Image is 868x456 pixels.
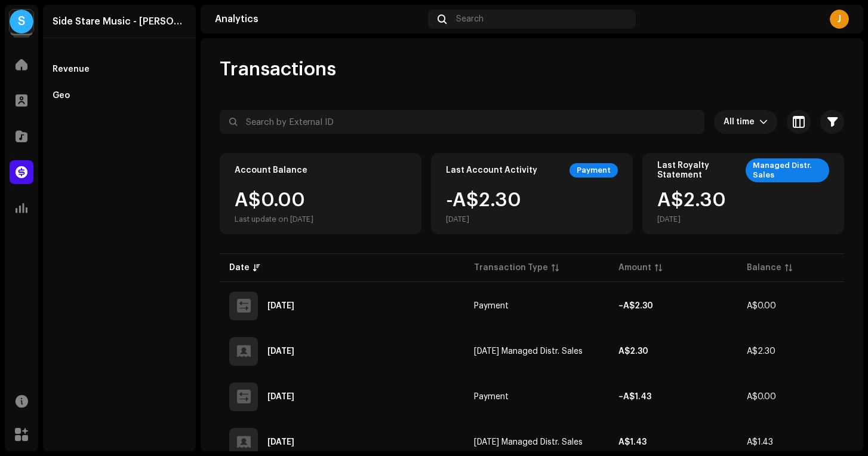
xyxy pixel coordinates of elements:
div: J [830,10,849,29]
div: Date [229,262,250,274]
span: Search [456,14,484,24]
div: Account Balance [235,166,307,175]
div: Amount [618,262,651,274]
div: Last Account Activity [446,166,537,175]
span: Jul 2025 Managed Distr. Sales [474,347,583,356]
span: A$0.00 [747,393,776,401]
input: Search by External ID [220,110,704,134]
re-m-nav-item: Geo [48,84,191,108]
strong: –A$2.30 [618,302,653,310]
div: S [10,10,33,33]
div: Payment [570,163,618,177]
div: [DATE] [657,215,726,224]
div: Last update on [DATE] [235,215,313,224]
div: Aug 11, 2025 [267,438,294,446]
span: A$2.30 [747,347,775,356]
div: Last Royalty Statement [657,161,741,180]
div: Balance [747,262,781,274]
span: All time [724,110,759,134]
div: Sep 18, 2025 [267,347,294,356]
strong: A$1.43 [618,438,647,446]
span: Payment [474,393,509,401]
span: A$1.43 [747,438,773,446]
div: Transaction Type [474,262,548,274]
strong: –A$1.43 [618,393,651,401]
div: dropdown trigger [759,110,768,134]
div: Aug 12, 2025 [267,393,294,401]
div: Revenue [53,65,90,74]
div: [DATE] [446,215,521,224]
div: Managed Distr. Sales [746,158,829,182]
div: Analytics [215,14,423,24]
span: Transactions [220,57,336,81]
re-m-nav-item: Revenue [48,57,191,81]
div: Sep 19, 2025 [267,302,294,310]
span: A$0.00 [747,302,776,310]
span: Payment [474,302,509,310]
strong: A$2.30 [618,347,648,356]
span: Jun 2025 Managed Distr. Sales [474,438,583,446]
div: Geo [53,91,70,100]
